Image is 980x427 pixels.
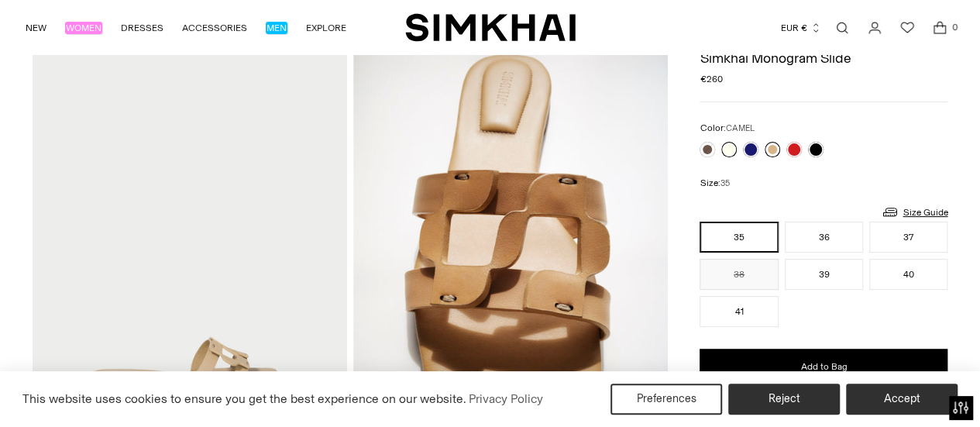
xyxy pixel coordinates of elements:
span: 35 [720,178,729,188]
button: 36 [785,222,863,253]
button: 39 [785,259,863,290]
a: Open cart modal [924,12,955,43]
span: 0 [947,20,961,34]
a: NEW [26,11,46,45]
a: Wishlist [892,12,923,43]
span: €260 [700,72,722,86]
button: 40 [869,259,947,290]
button: Add to Bag [700,349,947,386]
label: Color: [700,121,754,136]
h1: Simkhai Monogram Slide [700,51,947,65]
a: Open search modal [827,12,858,43]
a: Size Guide [881,202,947,222]
span: This website uses cookies to ensure you get the best experience on our website. [22,391,466,406]
button: 37 [869,222,947,253]
button: 41 [700,296,778,327]
span: Add to Bag [800,360,847,374]
a: DRESSES [121,11,163,45]
button: Reject [728,384,840,415]
button: Preferences [610,384,722,415]
label: Size: [700,176,729,191]
a: MEN [266,11,287,45]
button: Accept [846,384,958,415]
button: 38 [700,259,778,290]
a: SIMKHAI [405,12,576,43]
a: WOMEN [65,11,102,45]
button: EUR € [781,11,821,45]
a: Privacy Policy (opens in a new tab) [466,387,545,411]
button: 35 [700,222,778,253]
a: Go to the account page [859,12,890,43]
a: EXPLORE [306,11,346,45]
a: ACCESSORIES [182,11,247,45]
span: CAMEL [725,123,754,133]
